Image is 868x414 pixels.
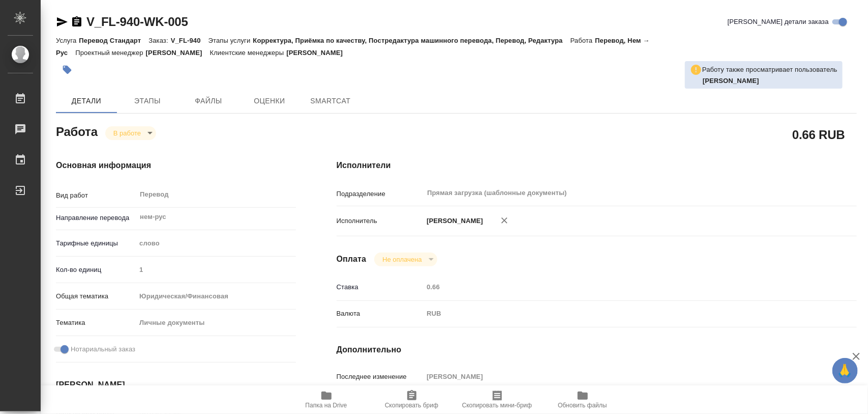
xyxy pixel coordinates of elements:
button: Добавить тэг [56,59,78,81]
span: SmartCat [306,95,355,107]
p: Перевод Стандарт [79,37,148,44]
a: V_FL-940-WK-005 [86,15,188,29]
span: Файлы [184,95,233,107]
input: Пустое поле [423,369,813,384]
p: Кол-во единиц [56,265,136,275]
p: Тарифные единицы [56,238,136,249]
p: Корректура, Приёмка по качеству, Постредактура машинного перевода, Перевод, Редактура [253,37,570,44]
input: Пустое поле [136,262,295,277]
button: Удалить исполнителя [493,209,516,232]
h4: [PERSON_NAME] [56,379,296,391]
input: Пустое поле [423,280,813,294]
p: Исполнитель [337,216,424,226]
span: 🙏 [836,360,854,381]
p: Работу также просматривает пользователь [702,65,837,75]
div: В работе [105,126,156,140]
span: Скопировать мини-бриф [462,402,532,409]
h2: 0.66 RUB [792,126,845,143]
button: Папка на Drive [284,385,369,414]
p: Проектный менеджер [75,49,145,57]
h4: Оплата [337,253,367,265]
p: Клиентские менеджеры [210,49,287,57]
span: Оценки [245,95,294,107]
p: Направление перевода [56,213,136,223]
button: Скопировать бриф [369,385,455,414]
p: Тарабановская Анастасия [703,76,837,86]
p: Ставка [337,282,424,292]
h4: Основная информация [56,159,296,172]
h2: Работа [56,122,98,140]
p: Вид работ [56,190,136,201]
p: Работа [571,37,595,44]
button: 🙏 [832,358,858,383]
p: Последнее изменение [337,372,424,382]
div: В работе [374,253,437,266]
p: Валюта [337,309,424,319]
p: [PERSON_NAME] [146,49,210,57]
button: Скопировать ссылку [71,16,83,28]
p: Услуга [56,37,79,44]
span: [PERSON_NAME] детали заказа [728,17,829,27]
p: Общая тематика [56,291,136,301]
p: V_FL-940 [171,37,208,44]
button: В работе [110,129,144,137]
p: Этапы услуги [208,37,253,44]
div: RUB [423,305,813,322]
div: Личные документы [136,314,295,332]
span: Папка на Drive [306,402,347,409]
span: Этапы [123,95,172,107]
p: Подразделение [337,189,424,199]
div: слово [136,235,295,252]
span: Нотариальный заказ [71,344,135,354]
span: Скопировать бриф [385,402,438,409]
p: Заказ: [148,37,170,44]
p: [PERSON_NAME] [286,49,350,57]
p: [PERSON_NAME] [423,216,483,226]
div: Юридическая/Финансовая [136,288,295,305]
h4: Дополнительно [337,344,857,356]
h4: Исполнители [337,159,857,172]
span: Детали [62,95,111,107]
span: Обновить файлы [558,402,607,409]
button: Обновить файлы [540,385,625,414]
p: Тематика [56,318,136,328]
button: Скопировать ссылку для ЯМессенджера [56,16,68,28]
b: [PERSON_NAME] [703,77,759,85]
button: Скопировать мини-бриф [455,385,540,414]
button: Не оплачена [379,255,425,264]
